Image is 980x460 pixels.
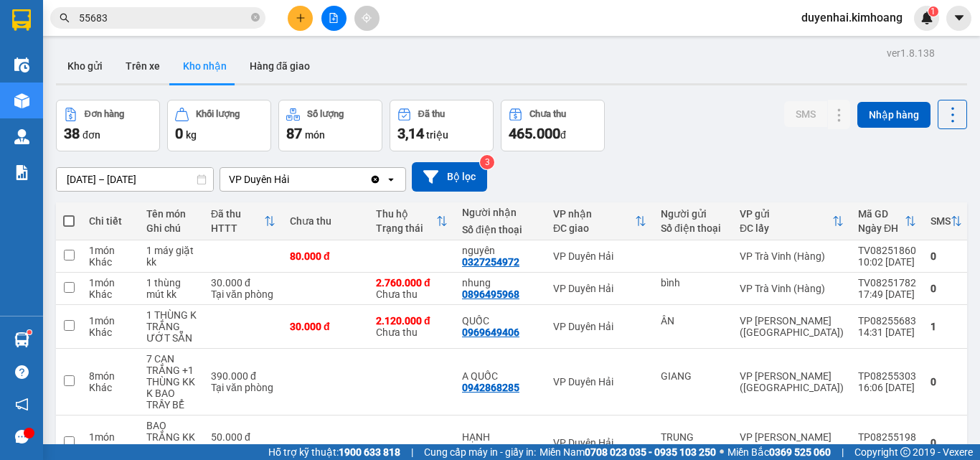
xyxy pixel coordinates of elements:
div: TP08255198 [858,431,916,443]
span: notification [15,398,29,411]
div: ĐC giao [553,222,635,234]
button: Số lượng87món [278,100,382,151]
th: Toggle SortBy [732,202,851,240]
div: VP Trà Vinh (Hàng) [740,250,844,262]
span: Miền Nam [540,444,716,460]
div: VP Duyên Hải [553,321,646,332]
div: Chưa thu [529,109,566,119]
img: solution-icon [14,165,29,180]
div: Tại văn phòng [211,382,275,393]
strong: 1900 633 818 [339,446,400,458]
span: triệu [426,129,448,141]
div: 0896495968 [462,288,519,300]
div: Tên món [146,208,197,220]
div: Khối lượng [196,109,240,119]
div: Đã thu [211,208,264,220]
div: VP gửi [740,208,832,220]
th: Toggle SortBy [923,202,969,240]
span: 465.000 [509,125,560,142]
div: 0 [930,250,962,262]
div: Tại văn phòng [211,288,275,300]
div: 30.000 đ [290,321,362,332]
button: Kho gửi [56,49,114,83]
div: Khác [89,256,132,268]
div: 8 món [89,370,132,382]
div: 0 [930,283,962,294]
button: Trên xe [114,49,171,83]
div: Đã thu [418,109,445,119]
div: VP Duyên Hải [553,437,646,449]
div: SMS [930,215,951,227]
img: warehouse-icon [14,57,29,72]
button: Chưa thu465.000đ [501,100,605,151]
div: 50.000 đ [211,431,275,443]
div: HẠNH [462,431,539,443]
span: aim [362,13,372,23]
span: plus [296,13,306,23]
div: VP Duyên Hải [553,250,646,262]
div: TRUNG [661,431,725,443]
span: Miền Bắc [727,444,831,460]
div: TV08251782 [858,277,916,288]
span: ⚪️ [720,449,724,455]
button: caret-down [946,6,971,31]
th: Toggle SortBy [369,202,455,240]
span: duyenhai.kimhoang [790,9,914,27]
div: VP nhận [553,208,635,220]
div: A QUỐC [462,370,539,382]
div: 0327254972 [462,256,519,268]
div: Ngày ĐH [858,222,905,234]
span: đ [560,129,566,141]
input: Tìm tên, số ĐT hoặc mã đơn [79,10,248,26]
button: Bộ lọc [412,162,487,192]
button: plus [288,6,313,31]
strong: 0369 525 060 [769,446,831,458]
div: ver 1.8.138 [887,45,935,61]
span: 38 [64,125,80,142]
div: 1 THÙNG K TRẮNG [146,309,197,332]
span: Hỗ trợ kỹ thuật: [268,444,400,460]
div: HTTT [211,222,264,234]
div: ƯỚT SẴN [146,332,197,344]
span: 1 [930,6,936,17]
div: 80.000 đ [290,250,362,262]
button: aim [354,6,380,31]
div: 10:02 [DATE] [858,256,916,268]
div: Khác [89,327,132,338]
div: 2.760.000 đ [376,277,448,288]
div: nguyên [462,245,539,256]
div: 14:31 [DATE] [858,327,916,338]
th: Toggle SortBy [546,202,654,240]
div: Khác [89,382,132,393]
sup: 1 [928,6,938,17]
div: Thu hộ [376,208,436,220]
input: Selected VP Duyên Hải. [291,172,292,187]
button: Đơn hàng38đơn [56,100,160,151]
div: Số điện thoại [661,222,725,234]
div: 0 [930,437,962,449]
div: 1 món [89,315,132,327]
div: Chi tiết [89,215,132,227]
div: 2.120.000 đ [376,315,448,327]
img: logo-vxr [12,9,31,31]
div: GIANG [661,370,725,382]
div: VP Duyên Hải [553,376,646,388]
sup: 3 [480,155,494,169]
div: 1 thùng mút kk [146,277,197,300]
div: 1 máy giặt kk [146,245,197,268]
div: 1 món [89,277,132,288]
div: VP [PERSON_NAME] ([GEOGRAPHIC_DATA]) [740,370,844,393]
div: Khác [89,443,132,454]
div: Người gửi [661,208,725,220]
div: TV08251860 [858,245,916,256]
div: Chưa thu [290,215,362,227]
div: nhung [462,277,539,288]
div: 0942868285 [462,382,519,393]
div: Mã GD [858,208,905,220]
div: 1 [930,321,962,332]
button: Kho nhận [171,49,238,83]
span: 0 [175,125,183,142]
img: icon-new-feature [920,11,933,24]
button: Khối lượng0kg [167,100,271,151]
span: 3,14 [397,125,424,142]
